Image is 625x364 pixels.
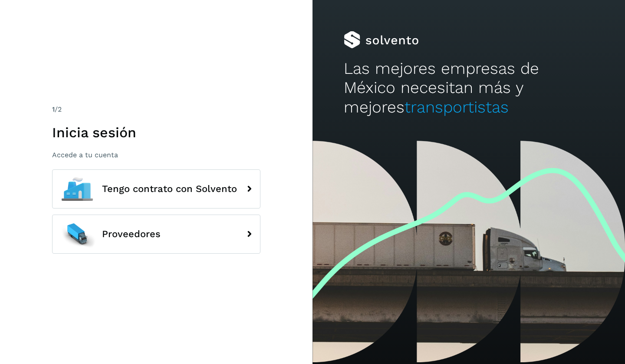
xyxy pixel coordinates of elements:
button: Tengo contrato con Solvento [52,169,260,208]
div: /2 [52,104,260,115]
span: 1 [52,105,55,113]
span: Proveedores [102,229,161,239]
span: Tengo contrato con Solvento [102,184,237,194]
button: Proveedores [52,215,260,254]
span: transportistas [405,98,509,116]
p: Accede a tu cuenta [52,151,260,159]
h2: Las mejores empresas de México necesitan más y mejores [344,59,594,117]
h1: Inicia sesión [52,124,260,141]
